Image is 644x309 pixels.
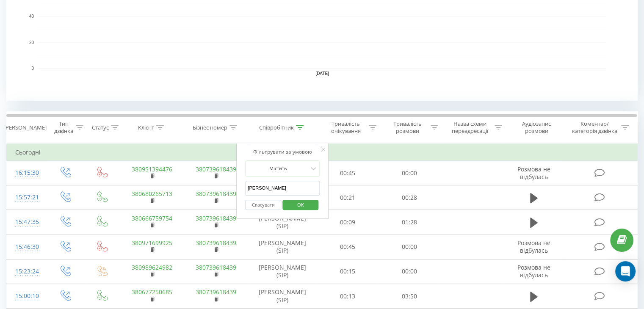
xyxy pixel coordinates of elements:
[317,210,379,235] td: 00:09
[15,288,38,304] div: 15:00:10
[132,165,172,173] a: 380951394476
[379,161,440,185] td: 00:00
[317,235,379,259] td: 00:45
[317,185,379,210] td: 00:21
[512,120,561,135] div: Аудіозапис розмови
[248,284,317,309] td: [PERSON_NAME] (SIP)
[386,120,428,135] div: Тривалість розмови
[379,259,440,284] td: 00:00
[248,235,317,259] td: [PERSON_NAME] (SIP)
[317,284,379,309] td: 00:13
[7,144,638,161] td: Сьогодні
[138,124,154,131] div: Клієнт
[259,124,294,131] div: Співробітник
[517,263,550,279] span: Розмова не відбулась
[132,190,172,198] a: 380680265713
[29,40,34,45] text: 20
[248,210,317,235] td: [PERSON_NAME] (SIP)
[517,165,550,181] span: Розмова не відбулась
[196,263,236,271] a: 380739618439
[379,235,440,259] td: 00:00
[196,288,236,296] a: 380739618439
[196,214,236,222] a: 380739618439
[15,189,38,206] div: 15:57:21
[248,259,317,284] td: [PERSON_NAME] (SIP)
[245,181,320,196] input: Введіть значення
[29,14,34,19] text: 40
[196,239,236,247] a: 380739618439
[569,120,619,135] div: Коментар/категорія дзвінка
[379,185,440,210] td: 00:28
[315,71,329,76] text: [DATE]
[325,120,367,135] div: Тривалість очікування
[53,120,73,135] div: Тип дзвінка
[15,239,38,255] div: 15:46:30
[245,200,281,210] button: Скасувати
[196,165,236,173] a: 380739618439
[193,124,227,131] div: Бізнес номер
[517,239,550,254] span: Розмова не відбулась
[15,165,38,181] div: 16:15:30
[15,214,38,230] div: 15:47:35
[31,66,34,71] text: 0
[317,161,379,185] td: 00:45
[92,124,109,131] div: Статус
[245,148,320,156] div: Фільтрувати за умовою
[282,200,318,210] button: OK
[448,120,492,135] div: Назва схеми переадресації
[132,239,172,247] a: 380971699925
[15,263,38,280] div: 15:23:24
[379,284,440,309] td: 03:50
[379,210,440,235] td: 01:28
[615,261,636,281] div: Open Intercom Messenger
[132,263,172,271] a: 380989624982
[132,288,172,296] a: 380677250685
[196,190,236,198] a: 380739618439
[4,124,47,131] div: [PERSON_NAME]
[289,198,312,211] span: OK
[132,214,172,222] a: 380666759754
[317,259,379,284] td: 00:15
